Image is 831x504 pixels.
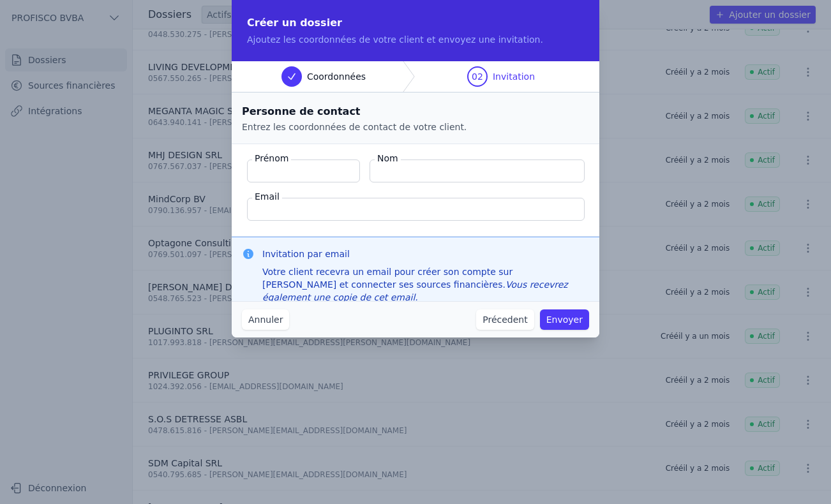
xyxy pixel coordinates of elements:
[242,309,289,330] button: Annuler
[247,33,584,46] p: Ajoutez les coordonnées de votre client et envoyez une invitation.
[252,152,291,165] label: Prénom
[540,309,589,330] button: Envoyer
[242,121,589,133] p: Entrez les coordonnées de contact de votre client.
[307,70,366,83] span: Coordonnées
[262,265,589,304] div: Votre client recevra un email pour créer son compte sur [PERSON_NAME] et connecter ses sources fi...
[242,103,589,121] h2: Personne de contact
[493,70,535,83] span: Invitation
[252,190,282,203] label: Email
[476,309,534,330] button: Précedent
[375,152,401,165] label: Nom
[262,279,568,302] em: Vous recevrez également une copie de cet email.
[472,70,483,83] span: 02
[262,248,589,260] h3: Invitation par email
[247,15,584,31] h2: Créer un dossier
[232,61,599,93] nav: Progress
